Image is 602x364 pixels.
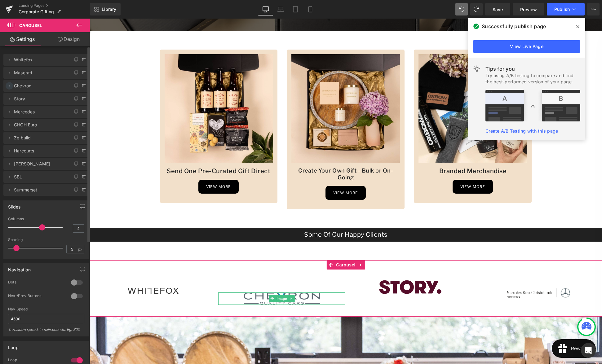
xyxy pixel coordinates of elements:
span: Ze build [14,132,66,144]
div: Next/Prev Buttons [8,293,65,300]
span: Mercedes [14,106,66,118]
div: Open Intercom Messenger [581,343,596,358]
a: Preview [513,3,544,15]
a: Tablet [288,3,303,15]
span: Save [493,6,503,13]
a: New Library [90,3,121,15]
span: Image [186,276,199,284]
span: Carousel [19,23,42,28]
a: Expand / Collapse [199,276,205,284]
span: Story [14,93,66,105]
div: Tips for you [485,65,580,72]
a: Design [46,32,91,46]
span: Summerset [14,184,66,196]
div: Nav Speed [8,307,84,311]
span: view more [117,161,141,175]
span: Successfully publish page [482,23,546,30]
div: Loop [8,341,19,350]
a: View Live Page [473,40,580,53]
span: Preview [520,6,537,13]
span: view more [244,167,268,181]
span: Harcourts [14,145,66,157]
span: Publish [554,7,570,12]
span: Maserati [14,67,66,79]
a: view more [109,161,149,175]
div: Slides [8,201,20,209]
div: Navigation [8,264,31,272]
div: Spacing [8,238,84,242]
span: Whitefox [14,54,66,66]
div: Transition speed. in miliseconds. Eg: 300 [8,327,84,336]
button: Undo [455,3,468,15]
iframe: Button to open loyalty program pop-up [462,321,506,339]
button: Redo [470,3,483,15]
h1: Create Your Own Gift - Bulk or On-Going [202,149,310,163]
div: Try using A/B testing to compare and find the best-performed version of your page. [485,72,580,85]
a: Expand / Collapse [268,242,276,251]
h1: Send One Pre-Curated Gift Direct [75,149,184,156]
a: view more [236,167,276,181]
button: More [587,3,600,15]
span: Chevron [14,80,66,92]
a: Landing Pages [19,3,90,8]
div: Loop [8,357,65,364]
button: Publish [547,3,585,15]
a: view more [363,161,403,175]
div: Columns [8,217,84,221]
span: view more [371,161,396,175]
span: [PERSON_NAME] [14,158,66,170]
a: Desktop [258,3,273,15]
img: tip.png [485,90,580,121]
span: SBL [14,171,66,183]
a: Mobile [303,3,318,15]
span: px [78,247,83,251]
span: CHCH Euro [14,119,66,131]
span: Library [102,7,116,12]
span: Carousel [245,242,267,251]
a: Create A/B Testing with this page [485,128,558,134]
img: light.svg [473,65,480,72]
a: Laptop [273,3,288,15]
h1: Branded Merchandise [329,149,437,156]
span: Corporate Gifting [19,9,54,14]
div: Dots [8,280,65,286]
